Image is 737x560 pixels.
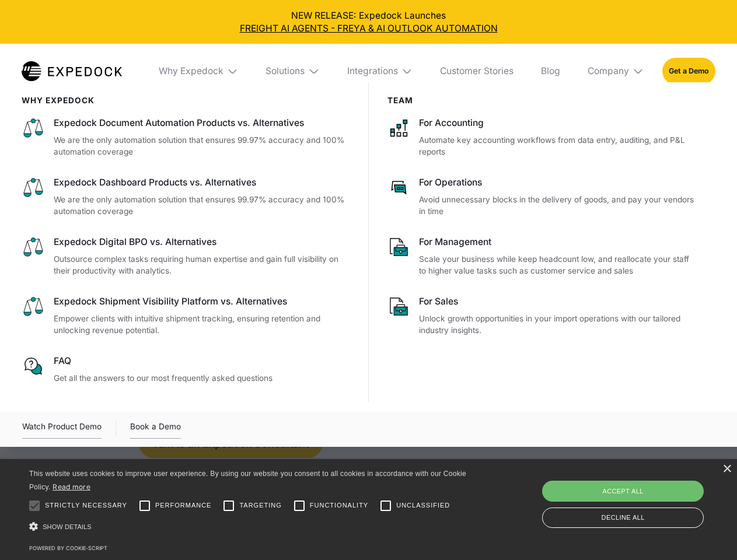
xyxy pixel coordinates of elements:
a: Read more [53,482,90,491]
div: Integrations [338,44,422,99]
a: For AccountingAutomate key accounting workflows from data entry, auditing, and P&L reports [387,117,697,158]
div: Solutions [257,44,329,99]
a: Expedock Document Automation Products vs. AlternativesWe are the only automation solution that en... [22,117,350,158]
div: NEW RELEASE: Expedock Launches [9,9,728,35]
a: For OperationsAvoid unnecessary blocks in the delivery of goods, and pay your vendors in time [387,176,697,218]
a: Powered by cookie-script [29,545,107,551]
p: Get all the answers to our most frequently asked questions [54,372,350,384]
a: For ManagementScale your business while keep headcount low, and reallocate your staff to higher v... [387,236,697,277]
a: Get a Demo [662,58,715,84]
div: Why Expedock [149,44,247,99]
a: FAQGet all the answers to our most frequently asked questions [22,355,350,384]
p: Outsource complex tasks requiring human expertise and gain full visibility on their productivity ... [54,253,350,277]
div: Expedock Document Automation Products vs. Alternatives [54,117,350,129]
a: Book a Demo [130,420,181,439]
iframe: Chat Widget [543,434,737,560]
p: Automate key accounting workflows from data entry, auditing, and P&L reports [419,134,697,158]
span: Strictly necessary [45,501,127,510]
p: Scale your business while keep headcount low, and reallocate your staff to higher value tasks suc... [419,253,697,277]
div: Expedock Shipment Visibility Platform vs. Alternatives [54,295,350,308]
div: WHy Expedock [22,96,350,105]
a: Blog [532,44,569,99]
p: Empower clients with intuitive shipment tracking, ensuring retention and unlocking revenue potent... [54,313,350,337]
div: Integrations [347,65,398,77]
span: Functionality [310,501,368,510]
div: For Sales [419,295,697,308]
div: Expedock Digital BPO vs. Alternatives [54,236,350,249]
p: We are the only automation solution that ensures 99.97% accuracy and 100% automation coverage [54,134,350,158]
a: open lightbox [22,420,102,439]
a: Expedock Dashboard Products vs. AlternativesWe are the only automation solution that ensures 99.9... [22,176,350,218]
a: Expedock Shipment Visibility Platform vs. AlternativesEmpower clients with intuitive shipment tra... [22,295,350,337]
a: Customer Stories [431,44,522,99]
span: Show details [43,523,92,530]
div: Company [588,65,629,77]
span: Targeting [239,501,281,510]
span: Performance [155,501,212,510]
div: Expedock Dashboard Products vs. Alternatives [54,176,350,189]
a: Expedock Digital BPO vs. AlternativesOutsource complex tasks requiring human expertise and gain f... [22,236,350,277]
div: Why Expedock [159,65,223,77]
span: Unclassified [396,501,450,510]
div: Watch Product Demo [22,420,102,439]
div: For Management [419,236,697,249]
div: For Accounting [419,117,697,129]
div: For Operations [419,176,697,189]
p: Avoid unnecessary blocks in the delivery of goods, and pay your vendors in time [419,194,697,218]
div: Solutions [266,65,305,77]
a: For SalesUnlock growth opportunities in your import operations with our tailored industry insights. [387,295,697,337]
div: Company [578,44,653,99]
div: FAQ [54,355,350,367]
div: Team [387,96,697,105]
span: This website uses cookies to improve user experience. By using our website you consent to all coo... [29,470,466,491]
p: We are the only automation solution that ensures 99.97% accuracy and 100% automation coverage [54,194,350,218]
div: Show details [29,519,470,535]
p: Unlock growth opportunities in your import operations with our tailored industry insights. [419,313,697,337]
a: FREIGHT AI AGENTS - FREYA & AI OUTLOOK AUTOMATION [9,22,728,35]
